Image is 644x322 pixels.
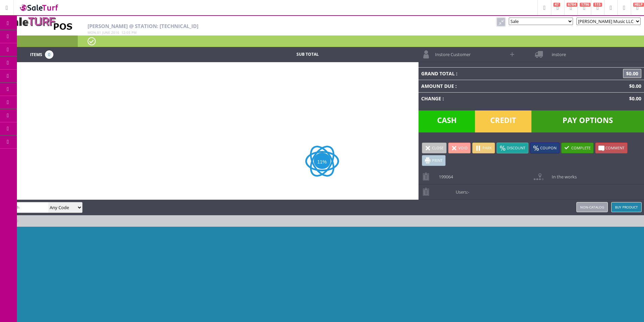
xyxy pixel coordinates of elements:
[19,3,59,12] img: SaleTurf
[530,143,559,153] a: Coupon
[102,30,110,35] span: June
[561,143,594,153] a: Complete
[3,202,48,212] input: Search
[111,30,119,35] span: 2016
[611,202,642,212] a: Buy Product
[97,30,101,35] span: 01
[553,3,560,7] span: 47
[419,110,475,132] span: Cash
[126,30,130,35] span: 05
[576,202,608,212] a: Non-catalog
[419,80,558,92] td: Amount Due :
[531,110,644,132] span: Pay Options
[422,155,446,166] a: Print
[452,184,469,195] span: Users:
[419,92,558,105] td: Change :
[121,30,125,35] span: 12
[633,3,644,7] span: HELP
[45,50,53,59] span: 0
[567,3,577,7] span: 6784
[251,50,364,59] td: Sub Total
[432,47,471,57] span: Instore Customer
[448,143,471,153] a: Void
[497,143,528,153] a: Discount
[626,95,641,102] span: $0.00
[626,83,641,89] span: $0.00
[548,47,566,57] span: instore
[593,3,602,7] span: 115
[422,143,447,153] a: Close
[88,30,96,35] span: Mon
[580,3,591,7] span: 1796
[623,69,641,78] span: $0.00
[30,50,42,58] span: Items
[88,30,137,35] span: , :
[88,23,410,29] h2: [PERSON_NAME] @ Station: [TECHNICAL_ID]
[419,67,558,80] td: Grand Total :
[475,110,531,132] span: Credit
[548,169,577,180] span: In the works
[132,30,137,35] span: pm
[468,189,469,195] span: -
[605,145,624,150] span: Comment
[472,143,495,153] a: Park
[435,169,453,180] span: 199064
